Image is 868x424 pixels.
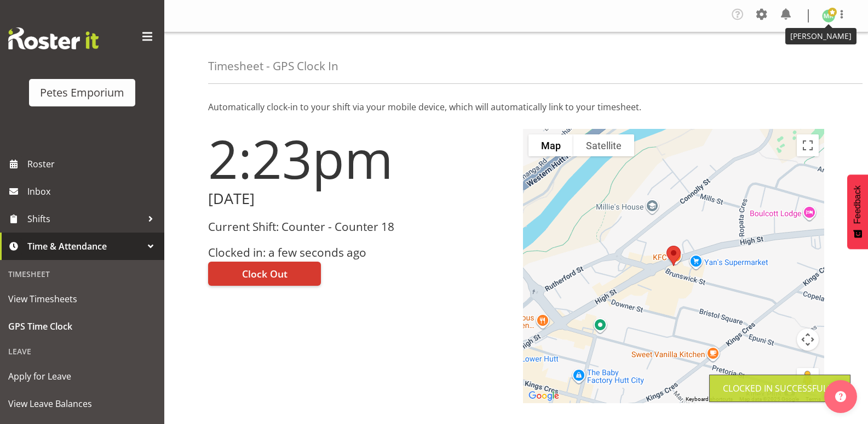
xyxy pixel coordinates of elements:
button: Keyboard shortcuts [686,395,733,403]
span: Apply for Leave [8,368,156,385]
div: Petes Emporium [40,84,124,101]
span: Roster [27,156,159,172]
button: Clock Out [208,262,321,286]
button: Drag Pegman onto the map to open Street View [797,368,819,390]
img: help-xxl-2.png [835,391,846,402]
p: Automatically clock-in to your shift via your mobile device, which will automatically link to you... [208,100,824,114]
a: Open this area in Google Maps (opens a new window) [526,389,562,403]
span: View Timesheets [8,291,156,307]
img: Google [526,389,562,403]
button: Feedback - Show survey [847,174,868,249]
div: Clocked in Successfully [723,382,837,395]
span: Time & Attendance [27,238,142,255]
span: Inbox [27,183,159,200]
h2: [DATE] [208,190,510,207]
button: Show street map [528,134,573,156]
a: View Timesheets [3,285,162,313]
div: Leave [3,340,162,363]
h1: 2:23pm [208,129,510,188]
span: View Leave Balances [8,395,156,412]
h3: Clocked in: a few seconds ago [208,246,510,259]
h3: Current Shift: Counter - Counter 18 [208,221,510,233]
img: Rosterit website logo [8,27,99,49]
img: melanie-richardson713.jpg [822,9,835,22]
div: Timesheet [3,263,162,285]
a: Apply for Leave [3,363,162,390]
span: Shifts [27,211,142,227]
button: Show satellite imagery [573,134,634,156]
button: Map camera controls [797,329,819,350]
span: Clock Out [242,267,288,281]
span: Feedback [853,185,863,224]
a: GPS Time Clock [3,313,162,340]
button: Toggle fullscreen view [797,134,819,156]
a: View Leave Balances [3,390,162,417]
span: GPS Time Clock [8,318,156,335]
h4: Timesheet - GPS Clock In [208,60,338,72]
